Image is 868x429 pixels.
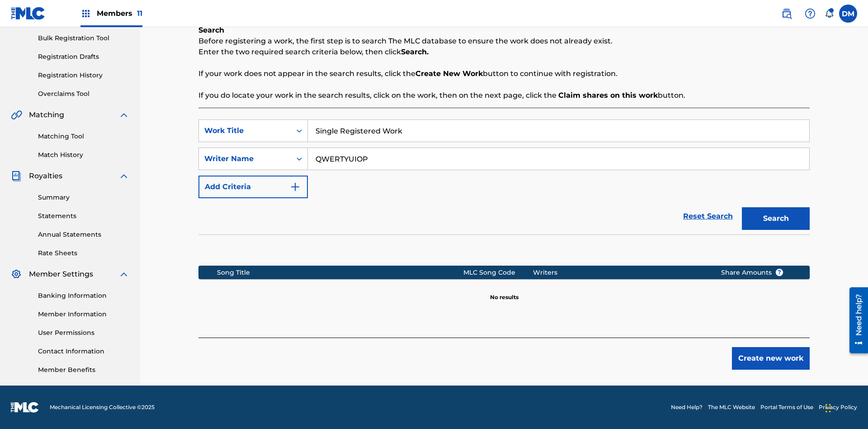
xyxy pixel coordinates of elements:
img: Top Rightsholders [80,8,91,19]
div: Drag [826,395,831,422]
img: help [805,8,816,19]
div: Help [801,5,819,23]
img: expand [118,269,129,280]
a: Matching Tool [38,132,129,141]
form: Search Form [198,119,810,234]
p: Before registering a work, the first step is to search The MLC database to ensure the work does n... [198,36,810,47]
a: The MLC Website [708,403,755,411]
div: Work Title [204,125,286,136]
span: Mechanical Licensing Collective © 2025 [50,403,155,411]
button: Create new work [732,347,810,370]
button: Search [742,207,810,230]
a: Overclaims Tool [38,89,129,99]
a: Public Search [778,5,796,23]
span: Royalties [29,171,62,181]
span: Member Settings [29,269,93,280]
a: Member Benefits [38,365,129,375]
a: Contact Information [38,347,129,356]
img: Matching [11,110,22,120]
p: No results [490,282,519,301]
img: expand [118,110,129,120]
span: Members [97,8,142,19]
div: Notifications [825,9,834,18]
a: Bulk Registration Tool [38,33,129,43]
a: Rate Sheets [38,248,129,258]
a: Statements [38,211,129,221]
img: 9d2ae6d4665cec9f34b9.svg [290,181,301,192]
button: Add Criteria [198,176,308,198]
a: Member Information [38,310,129,319]
iframe: Chat Widget [823,386,868,429]
strong: Search. [401,48,429,56]
img: Member Settings [11,269,22,280]
span: Share Amounts [721,268,783,277]
strong: Create New Work [415,69,483,78]
a: Annual Statements [38,230,129,239]
iframe: Resource Center [843,284,868,358]
a: Summary [38,193,129,202]
p: If your work does not appear in the search results, click the button to continue with registration. [198,68,810,79]
img: logo [11,402,39,413]
p: Enter the two required search criteria below, then click [198,47,810,57]
span: Matching [29,110,64,120]
a: Registration Drafts [38,52,129,62]
img: Royalties [11,171,22,181]
span: 11 [137,9,142,18]
div: MLC Song Code [463,268,533,277]
img: search [781,8,792,19]
a: Need Help? [671,403,703,411]
div: User Menu [839,5,857,23]
a: Registration History [38,71,129,80]
a: User Permissions [38,328,129,338]
a: Portal Terms of Use [760,403,813,411]
a: Banking Information [38,291,129,300]
a: Reset Search [679,206,737,226]
p: If you do locate your work in the search results, click on the work, then on the next page, click... [198,90,810,101]
a: Privacy Policy [819,403,857,411]
span: ? [776,269,783,276]
img: MLC Logo [11,7,46,20]
b: Search [198,26,224,34]
div: Song Title [217,268,463,277]
a: Match History [38,150,129,160]
strong: Claim shares on this work [558,91,658,100]
div: Writers [533,268,707,277]
img: expand [118,171,129,181]
div: Writer Name [204,153,286,164]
